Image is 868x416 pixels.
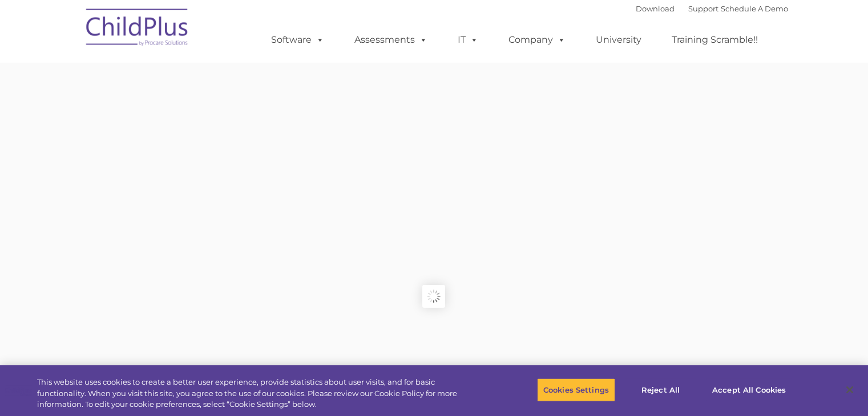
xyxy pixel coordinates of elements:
[497,28,577,51] a: Company
[260,28,336,51] a: Software
[537,378,615,402] button: Cookies Settings
[80,1,195,58] img: ChildPlus by Procare Solutions
[721,4,788,13] a: Schedule A Demo
[37,377,478,410] div: This website uses cookies to create a better user experience, provide statistics about user visit...
[343,28,439,51] a: Assessments
[660,28,769,51] a: Training Scramble!!
[446,28,490,51] a: IT
[837,377,862,402] button: Close
[706,378,792,402] button: Accept All Cookies
[625,378,696,402] button: Reject All
[636,4,788,13] font: |
[636,4,675,13] a: Download
[688,4,718,13] a: Support
[584,28,653,51] a: University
